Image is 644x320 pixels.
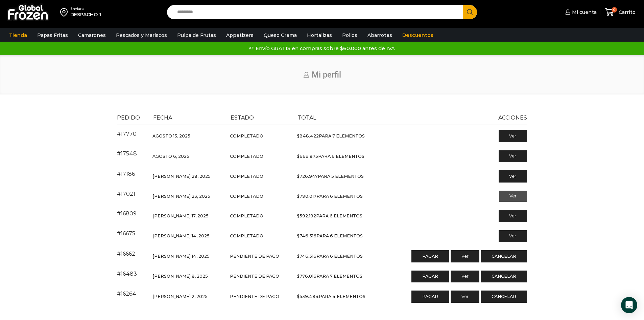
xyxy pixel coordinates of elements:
a: Ver [451,250,479,262]
time: [PERSON_NAME] 14, 2025 [152,254,210,259]
a: Ver número del pedido 17186 [117,171,135,177]
td: para 6 elementos [294,187,384,206]
span: 592.192 [297,213,316,218]
a: Ver número del pedido 16483 [117,271,137,277]
a: Tienda [6,29,30,42]
a: Camarones [75,29,109,42]
span: 746.316 [297,233,316,238]
img: address-field-icon.svg [60,6,70,18]
a: Ver [499,150,527,163]
a: Pollos [339,29,361,42]
a: Ver [499,210,527,222]
a: Cancelar [481,291,527,303]
time: [PERSON_NAME] 23, 2025 [152,194,210,199]
span: 776.016 [297,274,316,279]
a: Cancelar [481,271,527,283]
time: [PERSON_NAME] 28, 2025 [152,174,211,179]
a: Cancelar [481,250,527,262]
button: Search button [463,5,477,19]
td: para 6 elementos [294,146,384,166]
a: Ver número del pedido 16809 [117,210,137,217]
td: Pendiente de pago [227,246,294,266]
time: [PERSON_NAME] 17, 2025 [152,213,209,218]
a: Ver número del pedido 16264 [117,291,136,297]
span: Carrito [617,9,636,16]
span: Estado [231,114,254,121]
div: DESPACHO 1 [70,11,101,18]
a: Ver número del pedido 16675 [117,230,135,237]
a: Pagar [411,250,449,262]
a: Appetizers [223,29,257,42]
span: $ [297,154,300,159]
a: Ver [451,271,479,283]
span: 848.422 [297,133,319,138]
a: Descuentos [399,29,437,42]
a: Pescados y Mariscos [113,29,170,42]
a: Ver [499,230,527,242]
time: [PERSON_NAME] 2, 2025 [152,294,208,299]
span: 726.947 [297,174,318,179]
span: $ [297,133,300,138]
td: Completado [227,146,294,166]
span: $ [297,174,300,179]
span: 0 [612,7,617,13]
a: Ver [499,130,527,142]
span: Acciones [498,114,527,121]
span: 790.017 [297,194,316,199]
a: Ver número del pedido 17770 [117,131,137,137]
td: para 6 elementos [294,246,384,266]
a: Ver [499,170,527,183]
span: 539.484 [297,294,319,299]
a: 0 Carrito [603,4,637,20]
span: $ [297,194,300,199]
td: Completado [227,125,294,146]
td: Pendiente de pago [227,266,294,286]
td: para 6 elementos [294,226,384,246]
a: Papas Fritas [34,29,71,42]
span: Mi cuenta [570,9,597,16]
a: Queso Crema [260,29,300,42]
div: Enviar a [70,6,101,11]
span: $ [297,294,300,299]
span: $ [297,233,300,238]
a: Ver número del pedido 17548 [117,150,137,157]
td: Completado [227,226,294,246]
span: $ [297,254,300,259]
span: 746.316 [297,254,316,259]
td: Pendiente de pago [227,286,294,306]
td: para 5 elementos [294,166,384,186]
span: Pedido [117,114,140,121]
a: Pagar [411,271,449,283]
td: para 6 elementos [294,206,384,226]
td: para 7 elementos [294,266,384,286]
td: Completado [227,166,294,186]
time: Agosto 13, 2025 [152,133,190,138]
a: Ver [499,191,527,202]
a: Mi cuenta [564,5,597,19]
a: Pulpa de Frutas [174,29,219,42]
a: Ver número del pedido 17021 [117,191,135,197]
span: $ [297,274,300,279]
time: [PERSON_NAME] 14, 2025 [152,233,210,238]
a: Ver número del pedido 16662 [117,251,135,257]
div: Open Intercom Messenger [621,297,637,313]
span: Fecha [153,114,172,121]
a: Abarrotes [364,29,396,42]
span: Mi perfil [312,70,341,80]
span: $ [297,213,300,218]
a: Hortalizas [304,29,335,42]
time: [PERSON_NAME] 8, 2025 [152,274,208,279]
a: Ver [451,291,479,303]
td: Completado [227,206,294,226]
time: Agosto 6, 2025 [152,154,189,159]
span: 669.875 [297,154,318,159]
a: Pagar [411,291,449,303]
td: para 4 elementos [294,286,384,306]
span: Total [297,114,316,121]
td: Completado [227,187,294,206]
td: para 7 elementos [294,125,384,146]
